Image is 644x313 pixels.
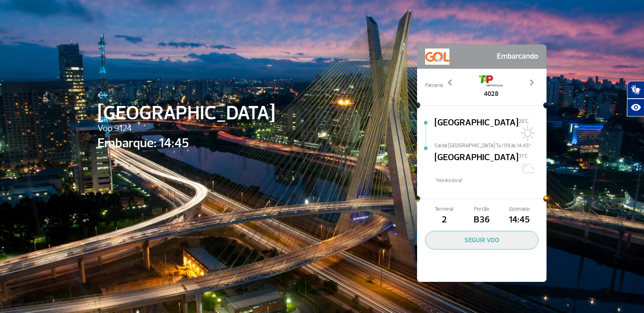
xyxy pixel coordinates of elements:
[501,213,538,227] span: 14:45
[425,82,443,89] span: Parceria:
[627,81,644,99] button: Abrir tradutor de língua de sinais.
[425,213,463,227] span: 2
[463,213,500,227] span: B36
[627,81,644,116] div: Plugin de acessibilidade da Hand Talk.
[97,122,275,135] span: Voo 9124
[519,153,528,159] span: 31°C
[519,118,529,125] span: 26°C
[497,49,538,65] span: Embarcando
[97,133,275,153] span: Embarque: 14:45
[425,205,463,213] span: Terminal
[501,205,538,213] span: Estimado
[434,116,519,142] span: [GEOGRAPHIC_DATA]
[479,89,503,99] span: 4028
[434,142,547,148] span: Sai de [GEOGRAPHIC_DATA] Tu/09 às 14:45*
[627,99,644,116] button: Abrir recursos assistivos.
[519,125,535,141] img: Sol
[97,99,275,128] span: [GEOGRAPHIC_DATA]
[434,151,519,177] span: [GEOGRAPHIC_DATA]
[425,231,538,250] button: SEGUIR VOO
[519,160,535,176] img: Sol com muitas nuvens
[463,205,500,213] span: Portão
[434,177,547,184] span: *Horáro local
